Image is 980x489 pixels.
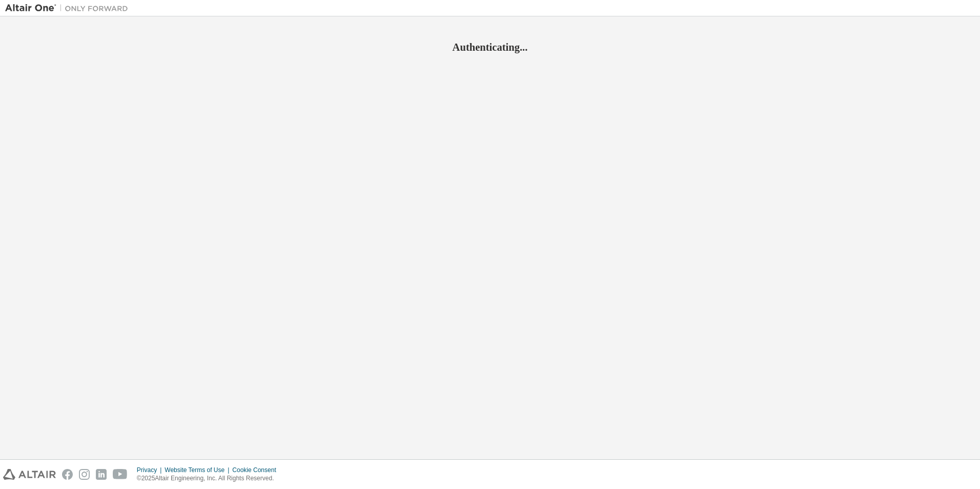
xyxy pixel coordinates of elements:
[62,469,73,480] img: facebook.svg
[96,469,107,480] img: linkedin.svg
[232,466,282,474] div: Cookie Consent
[5,40,975,54] h2: Authenticating...
[137,474,282,483] p: © 2025 Altair Engineering, Inc. All Rights Reserved.
[113,469,128,480] img: youtube.svg
[5,3,133,13] img: Altair One
[3,469,56,480] img: altair_logo.svg
[165,466,232,474] div: Website Terms of Use
[137,466,165,474] div: Privacy
[79,469,90,480] img: instagram.svg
